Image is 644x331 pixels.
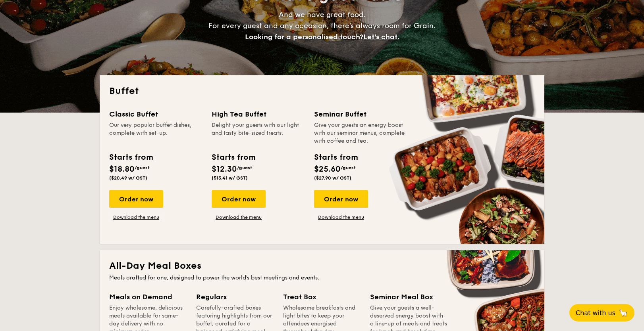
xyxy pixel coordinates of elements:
[212,121,305,145] div: Delight your guests with our light and tasty bite-sized treats.
[212,175,248,181] span: ($13.41 w/ GST)
[109,190,163,208] div: Order now
[341,165,356,170] span: /guest
[314,190,368,208] div: Order now
[237,165,252,170] span: /guest
[109,291,187,302] div: Meals on Demand
[212,190,266,208] div: Order now
[283,291,361,302] div: Treat Box
[212,214,266,220] a: Download the menu
[619,308,628,318] span: 🦙
[212,165,237,174] span: $12.30
[109,151,152,163] div: Starts from
[212,151,255,163] div: Starts from
[109,175,147,181] span: ($20.49 w/ GST)
[212,109,305,120] div: High Tea Buffet
[109,109,202,120] div: Classic Buffet
[109,274,535,282] div: Meals crafted for one, designed to power the world's best meetings and events.
[576,309,615,317] span: Chat with us
[314,151,357,163] div: Starts from
[196,291,274,302] div: Regulars
[314,109,407,120] div: Seminar Buffet
[109,85,535,98] h2: Buffet
[363,33,399,41] span: Let's chat.
[370,291,447,302] div: Seminar Meal Box
[314,165,341,174] span: $25.60
[208,10,436,41] span: And we have great food. For every guest and any occasion, there’s always room for Grain.
[135,165,150,170] span: /guest
[314,175,351,181] span: ($27.90 w/ GST)
[314,121,407,145] div: Give your guests an energy boost with our seminar menus, complete with coffee and tea.
[109,165,135,174] span: $18.80
[109,214,163,220] a: Download the menu
[569,304,634,321] button: Chat with us🦙
[245,33,363,41] span: Looking for a personalised touch?
[109,121,202,145] div: Our very popular buffet dishes, complete with set-up.
[109,260,535,272] h2: All-Day Meal Boxes
[314,214,368,220] a: Download the menu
